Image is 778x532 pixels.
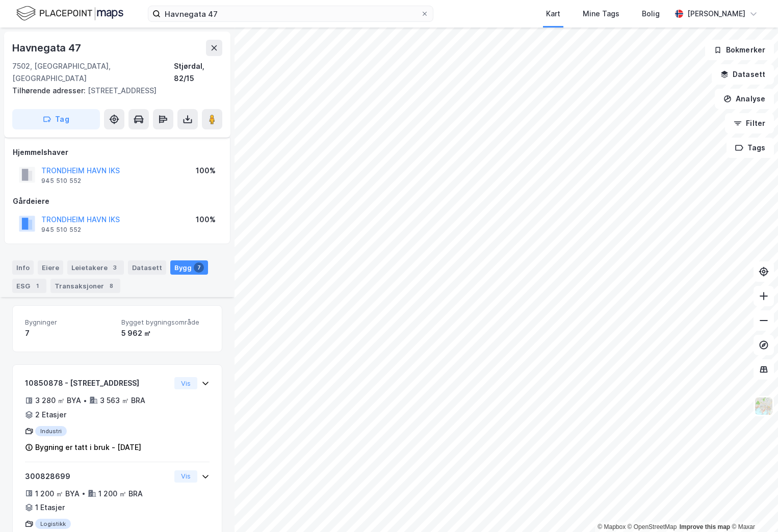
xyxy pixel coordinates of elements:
div: Bygg [170,260,208,275]
div: 1 200 ㎡ BYA [35,488,80,500]
div: 8 [106,281,116,291]
span: Tilhørende adresser: [12,86,88,95]
iframe: Chat Widget [727,483,778,532]
div: ESG [12,279,46,293]
div: Datasett [128,260,166,275]
span: Bygninger [25,318,113,327]
button: Bokmerker [705,40,774,60]
div: Mine Tags [583,8,619,20]
div: Bygning er tatt i bruk - [DATE] [35,441,141,454]
div: • [83,396,87,405]
div: Kontrollprogram for chat [727,483,778,532]
div: 10850878 - [STREET_ADDRESS] [25,377,170,389]
button: Vis [174,470,197,483]
div: 3 563 ㎡ BRA [100,394,145,407]
div: Hjemmelshaver [13,146,222,158]
div: 1 200 ㎡ BRA [98,488,143,500]
div: [STREET_ADDRESS] [12,85,214,97]
span: Bygget bygningsområde [121,318,210,327]
div: Bolig [642,8,660,20]
a: Mapbox [598,523,626,530]
button: Vis [174,377,197,389]
div: Transaksjoner [50,279,120,293]
a: Improve this map [680,523,730,530]
div: 1 [32,281,42,291]
div: 7 [25,327,113,339]
div: Stjørdal, 82/15 [174,60,222,85]
div: • [82,489,86,497]
div: 3 280 ㎡ BYA [35,394,81,407]
button: Filter [725,113,774,134]
div: Info [12,260,34,275]
button: Tags [727,138,774,158]
div: 7502, [GEOGRAPHIC_DATA], [GEOGRAPHIC_DATA] [12,60,174,85]
div: 5 962 ㎡ [121,327,210,339]
button: Datasett [712,64,774,85]
div: 1 Etasjer [35,501,65,514]
div: 100% [196,214,216,226]
div: 300828699 [25,470,170,483]
div: 945 510 552 [41,226,81,234]
a: OpenStreetMap [628,523,677,530]
button: Tag [12,109,100,129]
div: Eiere [38,260,63,275]
div: 3 [110,262,120,273]
div: 945 510 552 [41,177,81,185]
div: Havnegata 47 [12,40,83,56]
img: Z [754,396,773,416]
div: [PERSON_NAME] [687,8,745,20]
div: Kart [546,8,560,20]
img: logo.f888ab2527a4732fd821a326f86c7f29.svg [16,5,123,22]
button: Analyse [715,89,774,109]
input: Søk på adresse, matrikkel, gårdeiere, leietakere eller personer [161,6,421,21]
div: 100% [196,165,216,177]
div: 7 [194,262,204,273]
div: Leietakere [67,260,124,275]
div: 2 Etasjer [35,409,66,421]
div: Gårdeiere [13,195,222,207]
